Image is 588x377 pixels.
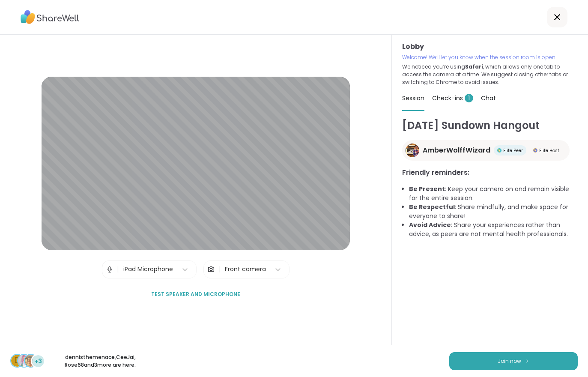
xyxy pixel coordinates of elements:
[503,147,523,154] span: Elite Peer
[402,54,578,61] p: Welcome! We’ll let you know when the session room is open.
[123,265,173,274] div: iPad Microphone
[406,144,419,157] img: AmberWolffWizard
[18,355,30,367] img: CeeJai
[218,261,221,278] span: |
[402,94,424,102] span: Session
[148,285,244,303] button: Test speaker and microphone
[117,261,119,278] span: |
[402,140,570,161] a: AmberWolffWizardAmberWolffWizardElite PeerElite PeerElite HostElite Host
[432,94,473,102] span: Check-ins
[409,203,578,221] li: : Share mindfully, and make space for everyone to share!
[449,352,578,370] button: Join now
[402,118,578,133] h1: [DATE] Sundown Hangout
[465,63,483,70] b: Safari
[409,221,578,239] li: : Share your experiences rather than advice, as peers are not mental health professionals.
[25,355,37,367] img: Rose68
[402,42,578,52] h3: Lobby
[34,357,42,366] span: +3
[409,203,455,211] b: Be Respectful
[409,185,578,203] li: : Keep your camera on and remain visible for the entire session.
[409,221,451,229] b: Avoid Advice
[525,359,530,363] img: ShareWell Logomark
[539,147,559,154] span: Elite Host
[498,357,521,365] span: Join now
[207,261,215,278] img: Camera
[402,168,578,178] h3: Friendly reminders:
[465,94,473,102] span: 1
[423,145,490,156] span: AmberWolffWizard
[52,353,148,369] p: dennisthemenace , CeeJai , Rose68 and 3 more are here.
[481,94,496,102] span: Chat
[533,148,537,153] img: Elite Host
[402,63,578,86] p: We noticed you’re using , which allows only one tab to access the camera at a time. We suggest cl...
[497,148,501,153] img: Elite Peer
[151,290,240,298] span: Test speaker and microphone
[21,7,79,27] img: ShareWell Logo
[225,265,266,274] div: Front camera
[15,355,20,366] span: d
[106,261,113,278] img: Microphone
[409,185,445,193] b: Be Present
